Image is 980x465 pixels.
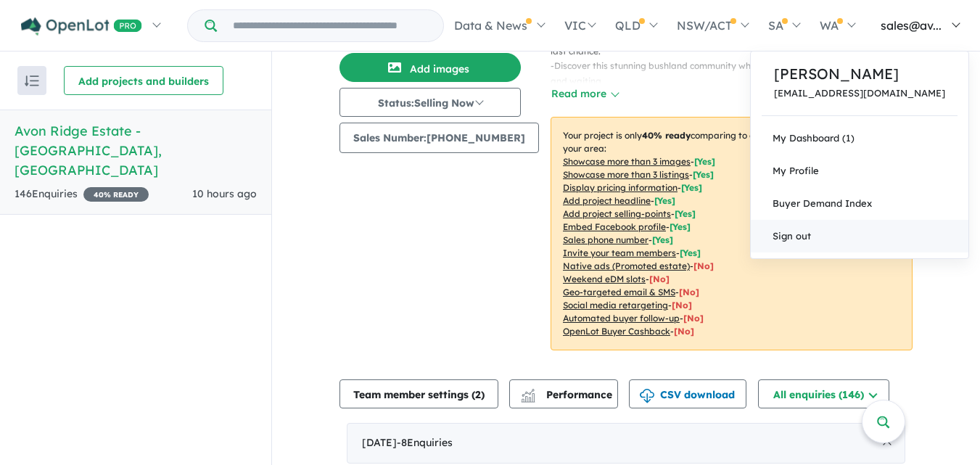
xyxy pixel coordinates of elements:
img: Openlot PRO Logo White [21,17,142,36]
u: Geo-targeted email & SMS [563,287,675,297]
u: Automated buyer follow-up [563,313,680,324]
span: [No] [683,313,704,324]
button: Sales Number:[PHONE_NUMBER] [339,123,539,153]
input: Try estate name, suburb, builder or developer [220,10,440,41]
span: 40 % READY [83,187,149,202]
h5: Avon Ridge Estate - [GEOGRAPHIC_DATA] , [GEOGRAPHIC_DATA] [15,121,257,180]
img: bar-chart.svg [521,393,535,403]
span: [No] [693,260,714,271]
u: Weekend eDM slots [563,273,646,284]
u: Add project selling-points [563,208,671,219]
img: line-chart.svg [522,389,535,397]
div: 146 Enquir ies [15,186,149,203]
button: All enquiries (146) [758,379,889,408]
span: 2 [475,388,481,401]
u: Embed Facebook profile [563,221,666,232]
u: Sales phone number [563,234,648,245]
span: My Profile [773,165,819,176]
b: 40 % ready [642,130,691,141]
button: Team member settings (2) [339,379,498,408]
a: [EMAIL_ADDRESS][DOMAIN_NAME] [774,88,945,99]
a: Buyer Demand Index [751,187,968,220]
u: Add project headline [563,195,651,206]
button: Read more [551,86,619,102]
u: Showcase more than 3 listings [563,169,689,180]
span: [ Yes ] [670,221,691,232]
a: Sign out [751,220,968,252]
button: Status:Selling Now [339,88,521,117]
span: [ Yes ] [675,208,696,219]
span: [No] [649,273,670,284]
span: [No] [679,287,699,297]
span: Performance [523,388,612,401]
button: Performance [509,379,618,408]
button: CSV download [629,379,746,408]
button: Add images [339,53,521,82]
span: [No] [674,326,694,337]
u: Invite your team members [563,247,676,258]
u: Showcase more than 3 images [563,156,691,167]
u: Social media retargeting [563,300,668,310]
u: Native ads (Promoted estate) [563,260,690,271]
p: - Discover this stunning bushland community where your new acreage lifestyle is ready and waiting. [551,59,924,89]
u: OpenLot Buyer Cashback [563,326,670,337]
span: [ Yes ] [681,182,702,193]
a: My Dashboard (1) [751,122,968,155]
div: [DATE] [347,423,905,464]
img: download icon [640,389,654,403]
span: [ Yes ] [652,234,673,245]
a: [PERSON_NAME] [774,63,945,85]
img: sort.svg [25,75,39,86]
span: [ Yes ] [694,156,715,167]
p: Your project is only comparing to other top-performing projects in your area: - - - - - - - - - -... [551,117,913,350]
span: [ Yes ] [693,169,714,180]
u: Display pricing information [563,182,678,193]
span: [ Yes ] [654,195,675,206]
a: My Profile [751,155,968,187]
span: - 8 Enquir ies [397,436,453,449]
span: [ Yes ] [680,247,701,258]
span: sales@av... [881,18,942,33]
span: 10 hours ago [192,187,257,200]
button: Add projects and builders [64,66,223,95]
span: [No] [672,300,692,310]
